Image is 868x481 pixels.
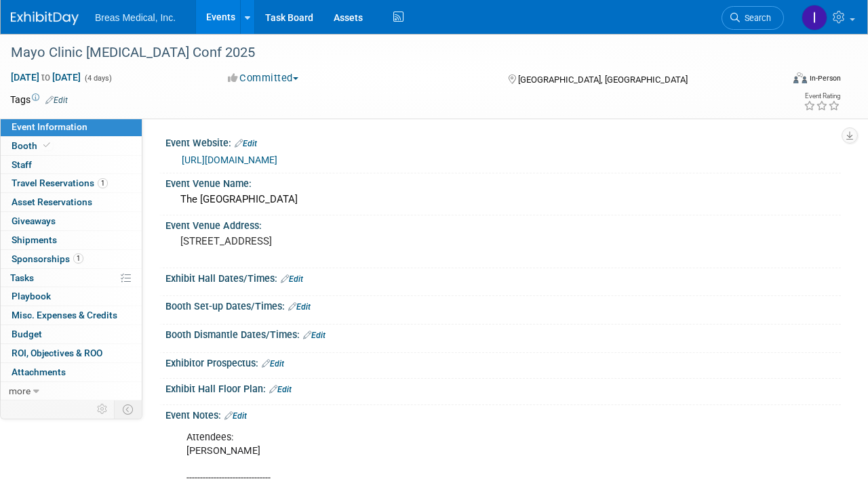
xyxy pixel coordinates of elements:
span: to [39,72,52,83]
span: more [9,385,31,396]
span: [GEOGRAPHIC_DATA], [GEOGRAPHIC_DATA] [518,75,688,85]
div: In-Person [809,73,841,83]
div: Event Format [719,70,841,91]
span: Shipments [12,234,57,245]
a: Playbook [1,287,142,306]
a: Search [722,6,784,30]
a: Edit [45,96,68,105]
span: Staff [12,159,32,170]
a: Attachments [1,363,142,381]
button: Committed [223,71,304,85]
div: Exhibit Hall Floor Plan: [165,379,841,396]
span: Tasks [10,272,34,283]
a: Tasks [1,269,142,287]
a: Shipments [1,231,142,249]
a: Edit [269,385,292,394]
td: Toggle Event Tabs [115,400,142,418]
a: Edit [281,274,303,284]
a: Budget [1,325,142,343]
div: Event Venue Name: [165,173,841,190]
div: Booth Set-up Dates/Times: [165,296,841,314]
a: Edit [224,411,247,421]
span: Travel Reservations [12,177,108,188]
a: ROI, Objectives & ROO [1,344,142,362]
span: Playbook [12,291,51,301]
a: Sponsorships1 [1,250,142,268]
i: Booth reservation complete [43,142,50,149]
span: 1 [73,253,83,264]
a: Misc. Expenses & Credits [1,306,142,325]
img: ExhibitDay [11,12,79,25]
td: Personalize Event Tab Strip [91,400,115,418]
a: [URL][DOMAIN_NAME] [182,154,277,165]
span: Asset Reservations [12,196,92,207]
a: Edit [262,359,284,369]
span: Misc. Expenses & Credits [12,310,117,320]
div: Mayo Clinic [MEDICAL_DATA] Conf 2025 [6,41,770,65]
a: Event Information [1,118,142,136]
span: [DATE] [DATE] [10,71,81,83]
a: Edit [303,331,325,340]
span: Sponsorships [12,253,83,264]
a: Staff [1,156,142,174]
span: Budget [12,329,42,339]
td: Tags [10,93,68,106]
pre: [STREET_ADDRESS] [180,235,432,247]
span: Giveaways [12,215,56,226]
a: Edit [235,139,257,148]
span: 1 [98,178,108,188]
div: Event Notes: [165,405,841,423]
img: Format-Inperson.png [793,72,807,83]
div: Exhibit Hall Dates/Times: [165,268,841,286]
img: Inga Dolezar [802,5,827,30]
a: more [1,382,142,400]
span: Breas Medical, Inc. [95,12,176,23]
a: Edit [288,302,311,312]
a: Travel Reservations1 [1,174,142,192]
span: (4 days) [83,74,112,83]
div: Event Venue Address: [165,215,841,232]
div: Booth Dismantle Dates/Times: [165,325,841,342]
div: Event Website: [165,133,841,150]
a: Booth [1,137,142,155]
div: The [GEOGRAPHIC_DATA] [176,189,831,210]
div: Event Rating [804,93,840,100]
span: Search [740,13,771,23]
a: Giveaways [1,212,142,230]
span: Booth [12,140,53,151]
div: Exhibitor Prospectus: [165,353,841,371]
a: Asset Reservations [1,193,142,211]
span: ROI, Objectives & ROO [12,348,102,358]
span: Attachments [12,367,66,377]
span: Event Information [12,121,87,132]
